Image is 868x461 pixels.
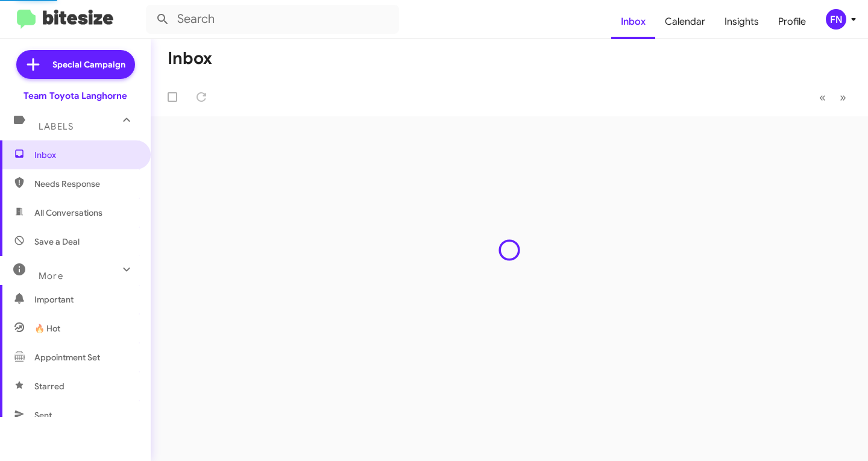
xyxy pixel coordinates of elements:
span: Needs Response [34,178,137,190]
span: Inbox [34,149,137,161]
span: More [39,271,63,281]
div: Team Toyota Langhorne [24,90,127,102]
h1: Inbox [168,49,212,68]
button: Next [832,85,854,110]
span: Save a Deal [34,236,80,248]
a: Profile [769,4,816,39]
div: FN [826,9,846,30]
span: Special Campaign [52,58,125,71]
span: Important [34,293,137,306]
a: Calendar [655,4,715,39]
input: Search [146,5,399,34]
a: Insights [715,4,769,39]
nav: Page navigation example [813,85,854,110]
span: All Conversations [34,207,102,219]
span: » [840,90,846,105]
button: FN [816,9,855,30]
a: Inbox [611,4,655,39]
button: Previous [812,85,833,110]
span: « [819,90,826,105]
span: Appointment Set [34,351,100,363]
span: 🔥 Hot [34,322,60,334]
span: Starred [34,380,64,392]
a: Special Campaign [16,50,135,79]
span: Labels [39,121,74,132]
span: Sent [34,409,52,421]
